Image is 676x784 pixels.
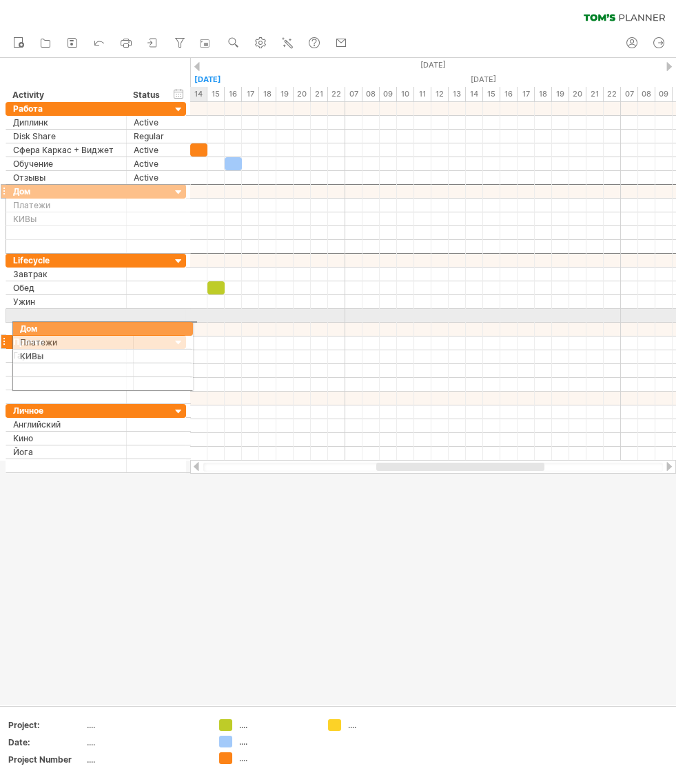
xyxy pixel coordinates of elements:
div: Работа [13,102,119,115]
div: Кино [13,432,119,445]
div: .... [239,719,314,731]
div: Regular [134,130,164,143]
div: 20 [569,87,586,101]
div: 07 [621,87,638,101]
div: 21 [586,87,604,101]
div: 14 [466,87,483,101]
div: Active [134,171,164,184]
div: Сфера Каркас + Виджет [13,143,119,157]
div: Гаражи [13,349,119,362]
div: 13 [449,87,466,101]
div: 16 [500,87,518,101]
div: .... [348,719,423,731]
div: Обед [13,281,119,294]
div: Прочее [13,335,119,348]
div: Диплинк [13,116,119,129]
div: 07 [345,87,362,101]
div: Monday, 22 September 2025 [345,72,621,87]
div: Active [134,157,164,170]
div: Английский [13,418,119,431]
div: 15 [207,87,225,101]
div: 21 [311,87,328,101]
div: 19 [276,87,294,101]
div: Project: [8,719,84,731]
div: .... [87,719,203,731]
div: Project Number [8,754,84,765]
div: 19 [552,87,569,101]
div: 11 [414,87,431,101]
div: Activity [12,88,119,102]
div: Завтрак [13,268,119,281]
div: 16 [225,87,242,101]
div: Active [134,116,164,129]
div: Обучение [13,157,119,170]
div: 17 [242,87,259,101]
div: 12 [431,87,449,101]
div: 14 [190,87,207,101]
div: Active [134,143,164,157]
div: .... [239,736,314,747]
div: КИВы [13,212,119,225]
div: 18 [259,87,276,101]
div: Sunday, 21 September 2025 [70,72,345,87]
div: 17 [518,87,535,101]
div: 08 [638,87,655,101]
div: 10 [397,87,414,101]
div: .... [87,754,203,765]
div: Йога [13,445,119,459]
div: Lifecycle [13,254,119,267]
div: 08 [362,87,380,101]
div: 22 [604,87,621,101]
div: Дом [13,185,119,198]
div: 09 [655,87,673,101]
div: Ужин [13,295,119,308]
div: .... [239,752,314,764]
div: 20 [294,87,311,101]
div: Отзывы [13,171,119,184]
div: Disk Share [13,130,119,143]
div: Личное [13,404,119,417]
div: 15 [483,87,500,101]
div: 18 [535,87,552,101]
div: 22 [328,87,345,101]
div: Date: [8,736,84,748]
div: 09 [380,87,397,101]
div: Status [133,88,163,102]
div: .... [87,736,203,748]
div: Платежи [13,199,119,212]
